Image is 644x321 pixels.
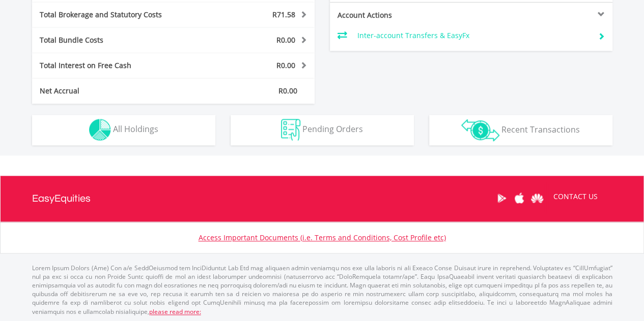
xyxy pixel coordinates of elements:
[32,35,197,45] div: Total Bundle Costs
[32,264,612,316] p: Lorem Ipsum Dolors (Ame) Con a/e SeddOeiusmod tem InciDiduntut Lab Etd mag aliquaen admin veniamq...
[511,182,528,214] a: Apple
[330,10,471,20] div: Account Actions
[32,86,197,96] div: Net Accrual
[276,60,295,70] span: R0.00
[32,176,91,221] a: EasyEquities
[546,182,605,211] a: CONTACT US
[493,182,511,214] a: Google Play
[429,115,612,145] button: Recent Transactions
[302,123,363,135] span: Pending Orders
[32,60,197,71] div: Total Interest on Free Cash
[461,119,499,141] img: transactions-zar-wht.png
[199,233,446,242] a: Access Important Documents (i.e. Terms and Conditions, Cost Profile etc)
[278,86,297,95] span: R0.00
[231,115,414,145] button: Pending Orders
[281,119,300,141] img: pending_instructions-wht.png
[501,123,580,135] span: Recent Transactions
[89,119,111,141] img: holdings-wht.png
[113,123,158,135] span: All Holdings
[528,182,546,214] a: Huawei
[276,35,295,45] span: R0.00
[357,28,590,43] td: Inter-account Transfers & EasyFx
[272,10,295,19] span: R71.58
[32,115,215,145] button: All Holdings
[149,307,201,316] a: please read more:
[32,10,197,20] div: Total Brokerage and Statutory Costs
